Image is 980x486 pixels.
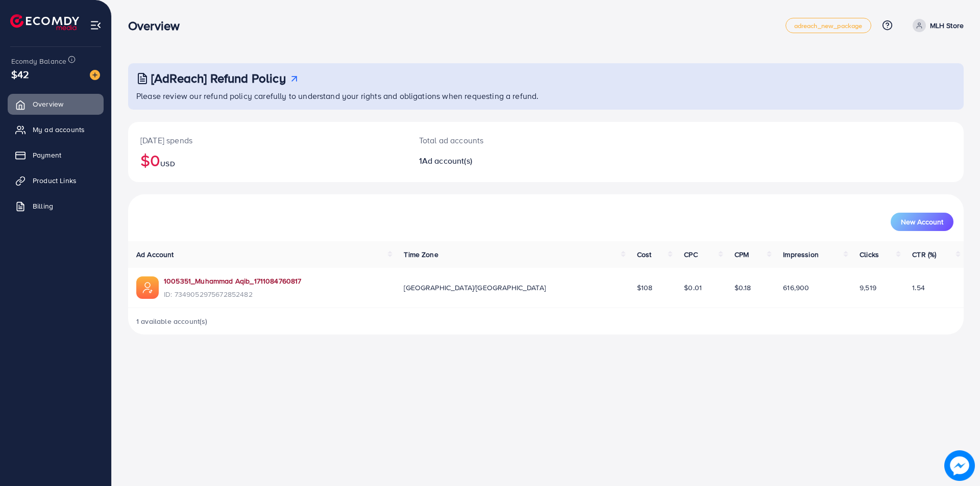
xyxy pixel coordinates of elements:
span: Ecomdy Balance [11,56,66,66]
span: Clicks [860,249,879,260]
span: ID: 7349052975672852482 [164,289,302,299]
span: 1.54 [912,283,925,293]
span: USD [160,159,175,169]
span: 1 available account(s) [136,316,208,326]
span: Impression [783,249,819,260]
span: Time Zone [404,249,438,260]
span: Payment [33,150,61,160]
a: Payment [8,145,104,165]
span: $42 [11,67,29,82]
span: Ad account(s) [422,155,472,166]
h3: [AdReach] Refund Policy [151,71,286,86]
span: New Account [901,218,943,225]
span: 616,900 [783,283,809,293]
h2: 1 [419,156,603,166]
span: $0.18 [734,283,751,293]
span: Billing [33,201,53,211]
a: My ad accounts [8,119,104,140]
a: 1005351_Muhammad Aqib_1711084760817 [164,276,302,286]
span: $108 [637,283,653,293]
h3: Overview [128,18,188,33]
img: menu [90,19,102,31]
a: MLH Store [909,19,964,32]
p: MLH Store [930,19,964,32]
img: logo [10,14,79,30]
img: image [944,450,975,481]
p: Please review our refund policy carefully to understand your rights and obligations when requesti... [136,90,958,102]
a: Overview [8,94,104,114]
p: Total ad accounts [419,134,603,146]
a: Product Links [8,170,104,191]
a: Billing [8,196,104,216]
a: adreach_new_package [786,18,871,33]
span: My ad accounts [33,124,85,135]
span: Overview [33,99,63,109]
span: CPC [684,249,697,260]
button: New Account [891,213,953,231]
p: [DATE] spends [140,134,395,146]
span: $0.01 [684,283,702,293]
span: adreach_new_package [794,22,863,29]
span: CPM [734,249,749,260]
span: 9,519 [860,283,876,293]
span: [GEOGRAPHIC_DATA]/[GEOGRAPHIC_DATA] [404,283,546,293]
h2: $0 [140,150,395,170]
img: image [90,70,100,80]
span: Ad Account [136,249,174,260]
span: Cost [637,249,652,260]
span: CTR (%) [912,249,936,260]
img: ic-ads-acc.e4c84228.svg [136,276,159,299]
span: Product Links [33,175,77,186]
